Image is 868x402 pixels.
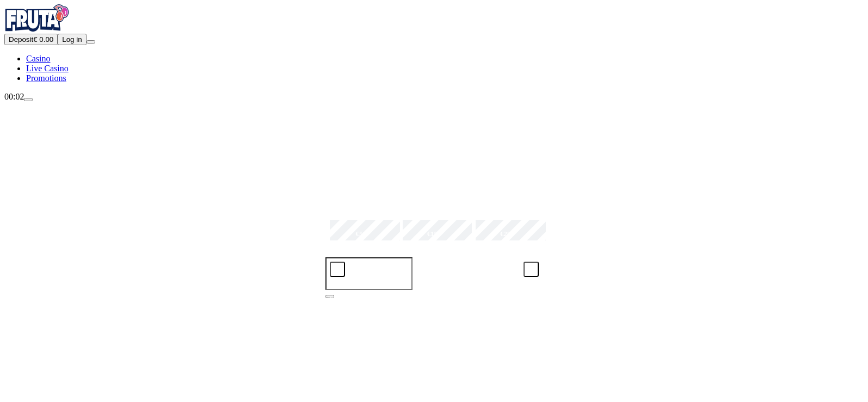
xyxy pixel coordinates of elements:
span: 00:02 [4,92,24,101]
span: Log in [62,35,82,44]
span: € [334,291,337,298]
label: €250 [473,218,541,250]
span: € [446,263,449,273]
a: Live Casino [26,64,69,73]
label: €50 [327,218,395,250]
span: welcome_offer.pnp_form_submit_btn [329,293,443,312]
label: €150 [400,218,468,250]
nav: Primary [4,4,864,83]
a: Fruta [4,24,70,33]
button: minus icon [330,262,345,277]
button: Depositplus icon€ 0.00 [4,34,58,45]
button: Log in [58,34,86,45]
button: live-chat [24,98,33,101]
button: plus icon [524,262,539,277]
a: Promotions [26,73,66,83]
span: Deposit [9,35,33,44]
img: Fruta [4,4,70,32]
button: welcome_offer.pnp_form_submit_btn [325,292,543,313]
span: € 0.00 [33,35,53,44]
button: menu [87,40,95,44]
nav: Main menu [4,54,864,83]
a: Casino [26,54,50,63]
